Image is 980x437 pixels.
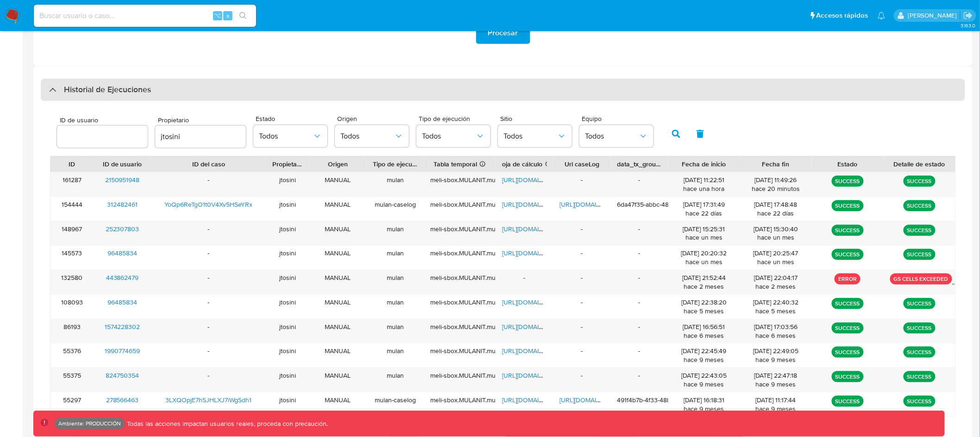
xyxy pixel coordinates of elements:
[226,11,229,20] span: s
[908,11,960,20] p: diego.assum@mercadolibre.com
[233,9,252,22] button: search-icon
[34,10,256,22] input: Buscar usuario o caso...
[878,12,886,19] a: Notificaciones
[817,11,868,20] span: Accesos rápidos
[963,11,973,20] a: Salir
[125,419,328,428] p: Todas las acciones impactan usuarios reales, proceda con precaución.
[961,22,975,29] span: 3.163.0
[214,11,221,20] span: ⌥
[58,422,121,425] p: Ambiente: PRODUCCIÓN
